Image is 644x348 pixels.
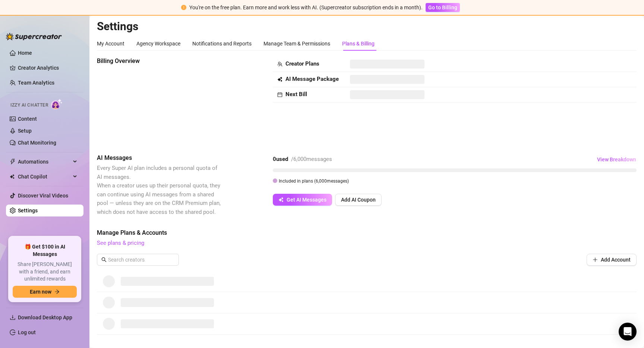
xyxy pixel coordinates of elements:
[342,39,375,48] div: Plans & Billing
[18,193,68,199] a: Discover Viral Videos
[51,99,63,110] img: AI Chatter
[13,243,77,258] span: 🎁 Get $100 in AI Messages
[428,4,457,10] span: Go to Billing
[181,5,186,10] span: exclamation-circle
[335,194,382,206] button: Add AI Coupon
[97,228,637,237] span: Manage Plans & Accounts
[18,140,56,146] a: Chat Monitoring
[277,61,282,67] span: team
[13,261,77,283] span: Share [PERSON_NAME] with a friend, and earn unlimited rewards
[273,156,288,162] strong: 0 used
[18,80,54,86] a: Team Analytics
[54,289,60,294] span: arrow-right
[13,286,77,298] button: Earn nowarrow-right
[97,154,222,162] span: AI Messages
[18,329,36,335] a: Log out
[587,254,637,266] button: Add Account
[10,159,16,165] span: thunderbolt
[426,4,460,10] a: Go to Billing
[18,116,37,122] a: Content
[18,314,72,320] span: Download Desktop App
[101,257,107,262] span: search
[273,194,332,206] button: Get AI Messages
[18,50,32,56] a: Home
[601,257,631,263] span: Add Account
[10,314,16,320] span: download
[97,57,222,66] span: Billing Overview
[291,156,332,162] span: / 6,000 messages
[30,289,51,295] span: Earn now
[277,92,282,97] span: calendar
[18,171,71,183] span: Chat Copilot
[597,156,636,162] span: View Breakdown
[108,256,168,264] input: Search creators
[10,174,15,179] img: Chat Copilot
[619,323,637,341] div: Open Intercom Messenger
[97,240,144,246] a: See plans & pricing
[426,3,460,12] button: Go to Billing
[341,197,376,203] span: Add AI Coupon
[10,102,48,109] span: Izzy AI Chatter
[285,91,307,98] strong: Next Bill
[263,39,330,48] div: Manage Team & Permissions
[6,33,62,40] img: logo-BBDzfeDw.svg
[18,62,78,74] a: Creator Analytics
[285,76,339,82] strong: AI Message Package
[285,60,319,67] strong: Creator Plans
[18,208,38,213] a: Settings
[18,156,71,168] span: Automations
[279,178,349,184] span: Included in plans ( 6,000 messages)
[597,154,637,165] button: View Breakdown
[97,19,637,34] h2: Settings
[192,39,252,48] div: Notifications and Reports
[287,197,326,203] span: Get AI Messages
[18,128,32,134] a: Setup
[189,4,423,10] span: You're on the free plan. Earn more and work less with AI. (Supercreator subscription ends in a mo...
[593,257,598,262] span: plus
[97,39,124,48] div: My Account
[97,165,221,215] span: Every Super AI plan includes a personal quota of AI messages. When a creator uses up their person...
[136,39,180,48] div: Agency Workspace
